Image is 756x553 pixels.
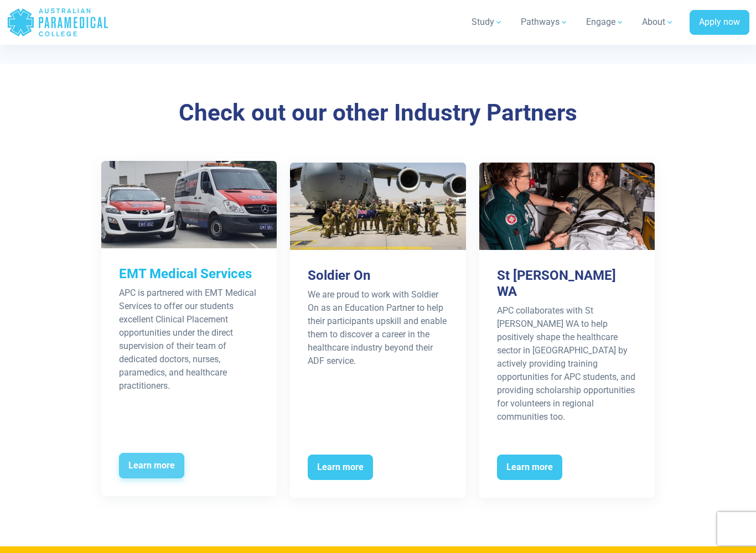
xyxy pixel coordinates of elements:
h3: EMT Medical Services [119,266,260,282]
a: Australian Paramedical College [7,4,109,40]
p: APC is partnered with EMT Medical Services to offer our students excellent Clinical Placement opp... [119,286,260,393]
img: Industry Partners – St John WA [479,163,655,251]
h3: St [PERSON_NAME] WA [497,268,638,300]
h3: Soldier On [308,268,448,284]
a: Pathways [514,7,575,38]
a: Soldier On We are proud to work with Soldier On as an Education Partner to help their participant... [290,163,466,498]
h3: Check out our other Industry Partners [63,99,694,127]
p: We are proud to work with Soldier On as an Education Partner to help their participants upskill a... [308,288,448,368]
img: Industry Partners – Soldier On [290,163,466,251]
span: Learn more [497,455,562,480]
a: About [635,7,681,38]
p: APC collaborates with St [PERSON_NAME] WA to help positively shape the healthcare sector in [GEOG... [497,304,638,424]
span: Learn more [119,453,184,478]
a: Engage [579,7,631,38]
span: Learn more [308,455,373,480]
a: Study [465,7,510,38]
a: St [PERSON_NAME] WA APC collaborates with St [PERSON_NAME] WA to help positively shape the health... [479,163,655,498]
a: EMT Medical Services APC is partnered with EMT Medical Services to offer our students excellent C... [101,161,277,496]
a: Apply now [690,10,749,35]
img: Industry Partners – EMT Medical Services [101,161,277,249]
